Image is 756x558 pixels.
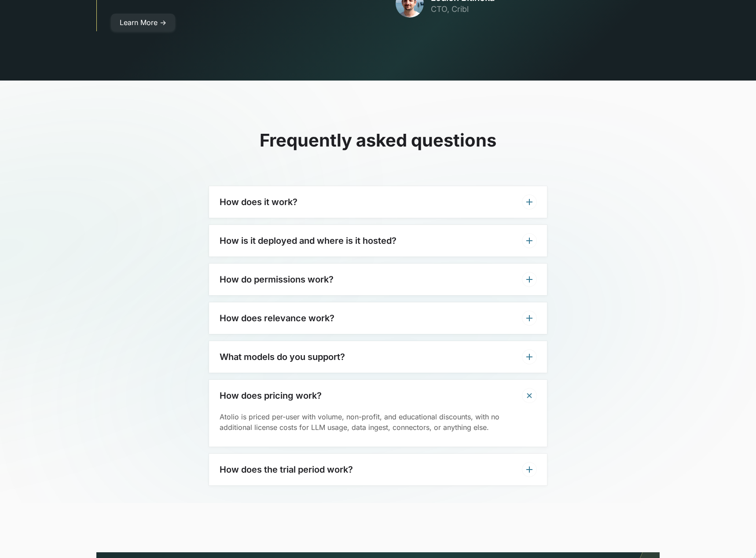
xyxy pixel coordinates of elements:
h3: How does the trial period work? [220,464,353,475]
a: Learn More -> [111,14,175,31]
h3: How does relevance work? [220,313,334,323]
iframe: Chat Widget [712,516,756,558]
h3: What models do you support? [220,352,345,362]
p: CTO, Cribl [431,3,495,15]
h3: How do permissions work? [220,274,334,285]
h2: Frequently asked questions [209,130,547,151]
h3: How does it work? [220,197,297,207]
p: Atolio is priced per-user with volume, non-profit, and educational discounts, with no additional ... [220,411,536,433]
h3: How is it deployed and where is it hosted? [220,235,396,246]
h3: How does pricing work? [220,390,322,401]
